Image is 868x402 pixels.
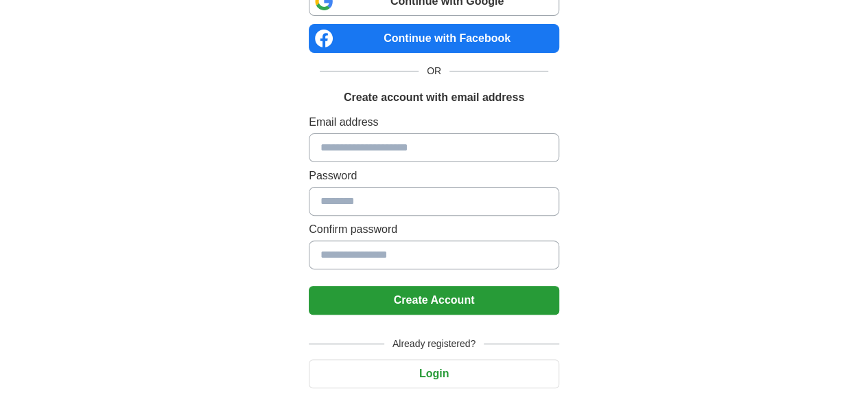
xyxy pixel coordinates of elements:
[309,24,559,53] a: Continue with Facebook
[309,221,559,238] label: Confirm password
[309,168,559,184] label: Password
[309,368,559,379] a: Login
[309,114,559,131] label: Email address
[309,359,559,388] button: Login
[419,64,449,78] span: OR
[309,286,559,315] button: Create Account
[344,89,524,106] h1: Create account with email address
[384,337,484,351] span: Already registered?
